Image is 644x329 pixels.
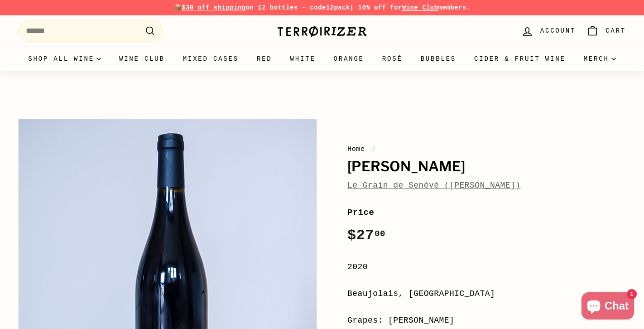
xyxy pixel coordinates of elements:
[19,47,110,71] summary: Shop all wine
[347,206,626,219] label: Price
[326,4,350,11] strong: 12pack
[248,47,281,71] a: Red
[347,145,365,153] a: Home
[606,26,626,36] span: Cart
[465,47,575,71] a: Cider & Fruit Wine
[402,4,438,11] a: Wine Club
[516,18,581,44] a: Account
[182,4,246,11] span: $30 off shipping
[347,181,521,190] a: Le Grain de Senévé ([PERSON_NAME])
[369,145,378,153] span: /
[373,47,412,71] a: Rosé
[579,292,637,322] inbox-online-store-chat: Shopify online store chat
[347,314,626,327] div: Grapes: [PERSON_NAME]
[575,47,625,71] summary: Merch
[540,26,576,36] span: Account
[347,261,626,274] div: 2020
[375,229,385,239] sup: 00
[281,47,325,71] a: White
[581,18,631,44] a: Cart
[347,227,385,244] span: $27
[347,287,626,300] div: Beaujolais, [GEOGRAPHIC_DATA]
[18,3,626,13] p: 📦 on 12 bottles - code | 10% off for members.
[325,47,373,71] a: Orange
[347,159,626,174] h1: [PERSON_NAME]
[347,144,626,155] nav: breadcrumbs
[412,47,465,71] a: Bubbles
[110,47,174,71] a: Wine Club
[174,47,248,71] a: Mixed Cases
